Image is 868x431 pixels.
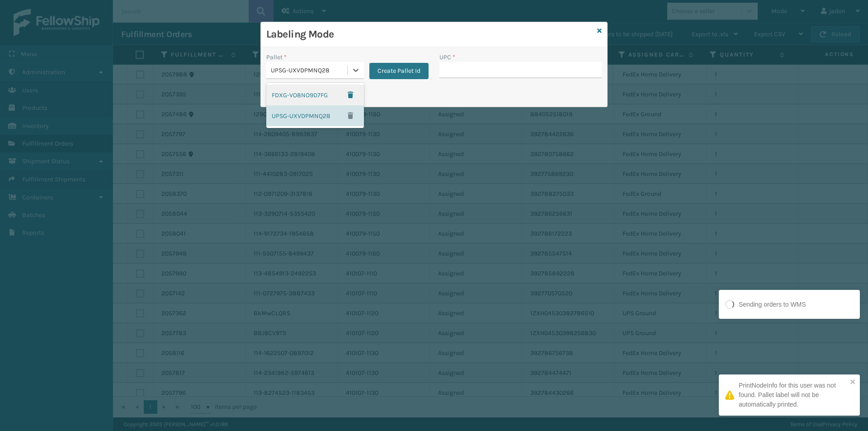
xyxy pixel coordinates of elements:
[271,66,348,75] div: UPSG-UXVDPMNQ28
[266,105,364,126] div: UPSG-UXVDPMNQ28
[266,52,287,62] label: Pallet
[266,85,364,105] div: FDXG-VO8NO9D7FG
[439,52,455,62] label: UPC
[739,381,847,409] div: PrintNodeInfo for this user was not found. Pallet label will not be automatically printed.
[739,300,806,309] div: Sending orders to WMS
[369,63,429,79] button: Create Pallet Id
[850,378,856,387] button: close
[266,28,594,41] h3: Labeling Mode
